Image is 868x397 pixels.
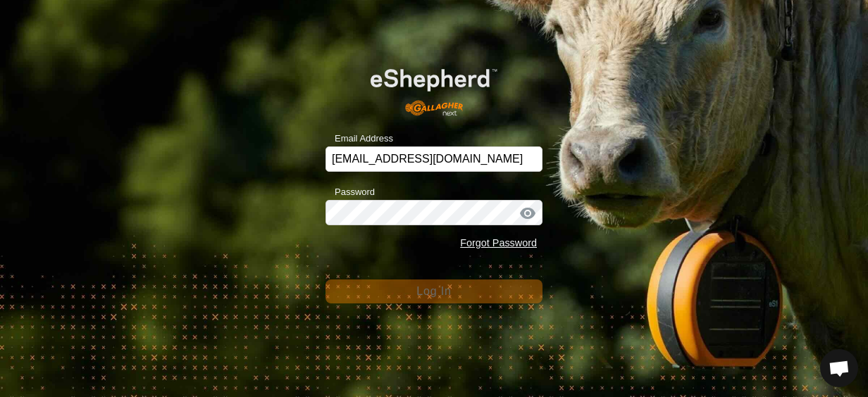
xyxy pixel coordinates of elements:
[325,279,542,303] button: Log In
[325,146,542,172] input: Email Address
[325,132,393,146] label: Email Address
[347,51,521,125] img: E-shepherd Logo
[460,237,537,248] a: Forgot Password
[416,285,451,297] span: Log In
[820,349,858,387] div: Open chat
[325,185,375,199] label: Password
